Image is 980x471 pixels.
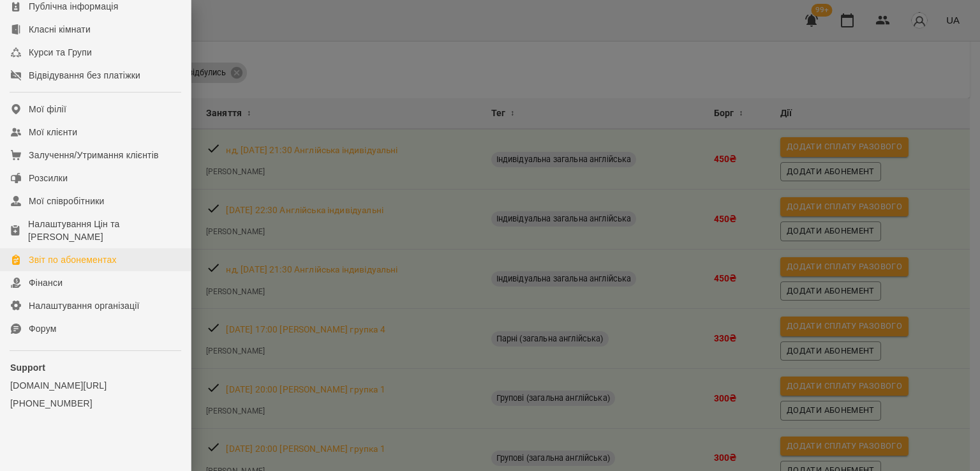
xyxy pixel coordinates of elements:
a: [PHONE_NUMBER] [10,397,181,410]
div: Розсилки [29,172,68,184]
div: Форум [29,322,57,335]
div: Налаштування організації [29,299,140,312]
div: Мої клієнти [29,126,77,138]
div: Класні кімнати [29,23,91,36]
div: Відвідування без платіжки [29,69,140,82]
div: Фінанси [29,276,63,289]
div: Залучення/Утримання клієнтів [29,149,159,161]
a: [DOMAIN_NAME][URL] [10,379,181,392]
p: Support [10,361,181,374]
div: Мої філії [29,103,66,116]
div: Курси та Групи [29,46,92,59]
div: Звіт по абонементах [29,253,117,266]
div: Налаштування Цін та [PERSON_NAME] [28,218,181,243]
div: Мої співробітники [29,195,105,207]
